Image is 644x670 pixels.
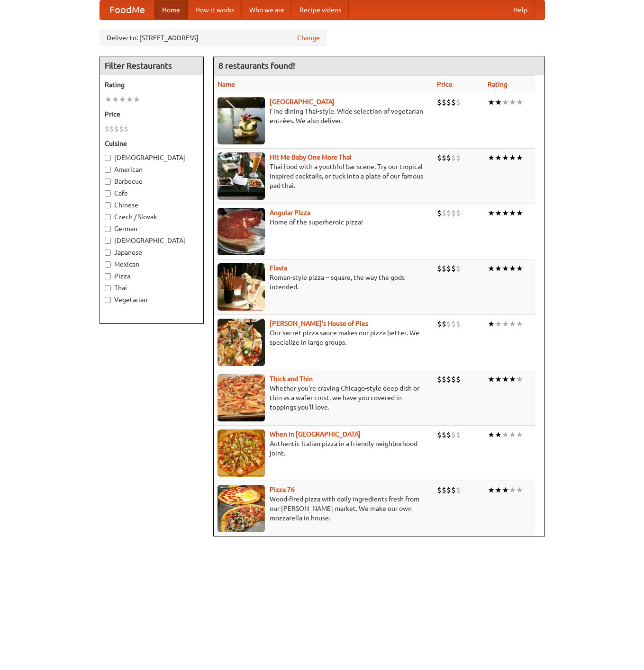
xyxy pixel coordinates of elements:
[488,429,495,440] li: ★
[270,430,361,438] a: When in [GEOGRAPHIC_DATA]
[218,107,430,125] p: Fine dining Thai-style. Wide selection of vegetarian entrées. We also deliver.
[119,124,124,134] li: $
[442,263,446,274] li: $
[451,319,456,329] li: $
[105,139,199,148] h5: Cuisine
[292,0,349,19] a: Recipe videos
[516,485,523,495] li: ★
[100,0,154,19] a: FoodMe
[446,97,451,107] li: $
[446,485,451,495] li: $
[105,200,199,210] label: Chinese
[456,152,461,163] li: $
[516,374,523,384] li: ★
[442,97,446,107] li: $
[442,319,446,329] li: $
[502,152,509,163] li: ★
[451,263,456,274] li: $
[502,485,509,495] li: ★
[509,485,516,495] li: ★
[495,429,502,440] li: ★
[456,97,461,107] li: $
[509,429,516,440] li: ★
[270,375,313,383] a: Thick and Thin
[451,152,456,163] li: $
[456,263,461,274] li: $
[456,319,461,329] li: $
[105,226,111,232] input: German
[495,319,502,329] li: ★
[488,97,495,107] li: ★
[105,214,111,220] input: Czech / Slovak
[446,319,451,329] li: $
[502,374,509,384] li: ★
[119,94,126,105] li: ★
[488,152,495,163] li: ★
[105,238,111,244] input: [DEMOGRAPHIC_DATA]
[105,297,111,303] input: Vegetarian
[105,124,109,134] li: $
[112,94,119,105] li: ★
[495,208,502,218] li: ★
[218,319,265,366] img: luigis.jpg
[446,374,451,384] li: $
[495,97,502,107] li: ★
[105,248,199,257] label: Japanese
[218,439,430,458] p: Authentic Italian pizza in a friendly neighborhood joint.
[105,212,199,222] label: Czech / Slovak
[105,236,199,245] label: [DEMOGRAPHIC_DATA]
[218,494,430,523] p: Wood-fired pizza with daily ingredients fresh from our [PERSON_NAME] market. We make our own mozz...
[270,264,287,272] b: Flavia
[509,319,516,329] li: ★
[437,80,453,88] a: Price
[218,217,430,227] p: Home of the superheroic pizza!
[218,374,265,421] img: thick.jpg
[218,263,265,311] img: flavia.jpg
[105,261,111,268] input: Mexican
[218,328,430,347] p: Our secret pizza sauce makes our pizza better. We specialize in large groups.
[495,485,502,495] li: ★
[502,319,509,329] li: ★
[126,94,133,105] li: ★
[495,152,502,163] li: ★
[516,319,523,329] li: ★
[509,208,516,218] li: ★
[270,209,310,216] a: Angular Pizza
[437,374,442,384] li: $
[242,0,292,19] a: Who we are
[437,429,442,440] li: $
[105,177,199,186] label: Barbecue
[270,98,335,106] a: [GEOGRAPHIC_DATA]
[516,152,523,163] li: ★
[451,97,456,107] li: $
[105,80,199,89] h5: Rating
[502,263,509,274] li: ★
[105,259,199,269] label: Mexican
[442,485,446,495] li: $
[509,152,516,163] li: ★
[270,320,368,327] a: [PERSON_NAME]'s House of Pies
[105,165,199,174] label: American
[105,250,111,256] input: Japanese
[451,429,456,440] li: $
[488,485,495,495] li: ★
[105,167,111,173] input: American
[516,208,523,218] li: ★
[154,0,188,19] a: Home
[502,429,509,440] li: ★
[100,29,327,46] div: Deliver to: [STREET_ADDRESS]
[446,429,451,440] li: $
[105,153,199,162] label: [DEMOGRAPHIC_DATA]
[105,273,111,279] input: Pizza
[218,208,265,255] img: angular.jpg
[114,124,119,134] li: $
[270,486,295,493] a: Pizza 76
[516,429,523,440] li: ★
[451,374,456,384] li: $
[218,485,265,532] img: pizza76.jpg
